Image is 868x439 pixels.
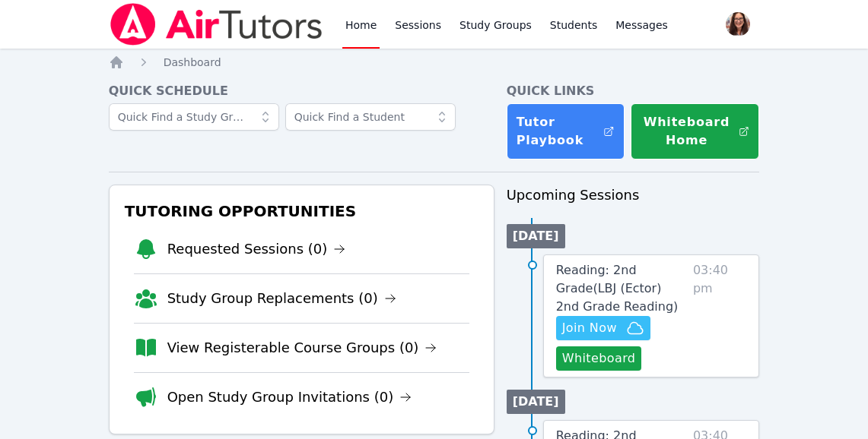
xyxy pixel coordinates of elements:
[109,82,494,100] h4: Quick Schedule
[507,103,625,159] a: Tutor Playbook
[507,390,565,414] li: [DATE]
[556,346,642,371] button: Whiteboard
[507,82,760,100] h4: Quick Links
[109,103,279,131] input: Quick Find a Study Group
[167,238,346,260] a: Requested Sessions (0)
[122,197,482,225] h3: Tutoring Opportunities
[285,103,456,131] input: Quick Find a Student
[507,185,760,206] h3: Upcoming Sessions
[109,3,324,46] img: Air Tutors
[167,288,396,309] a: Study Group Replacements (0)
[164,55,221,70] a: Dashboard
[109,55,760,70] nav: Breadcrumb
[556,261,687,316] a: Reading: 2nd Grade(LBJ (Ector) 2nd Grade Reading)
[507,224,565,248] li: [DATE]
[562,319,617,337] span: Join Now
[693,261,746,371] span: 03:40 pm
[167,387,412,408] a: Open Study Group Invitations (0)
[167,337,437,358] a: View Registerable Course Groups (0)
[631,103,760,159] button: Whiteboard Home
[556,316,650,340] button: Join Now
[556,263,679,314] span: Reading: 2nd Grade ( LBJ (Ector) 2nd Grade Reading )
[164,56,221,68] span: Dashboard
[615,17,668,33] span: Messages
